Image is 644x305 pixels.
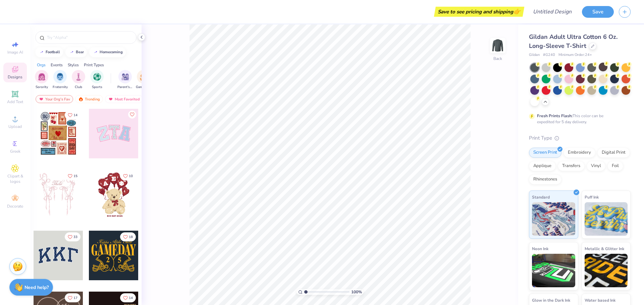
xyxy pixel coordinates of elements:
[10,149,20,154] span: Greek
[36,85,48,90] span: Sorority
[37,62,46,68] div: Orgs
[72,70,85,90] div: filter for Club
[513,7,521,15] span: 👉
[53,70,68,90] div: filter for Fraternity
[8,124,22,129] span: Upload
[68,62,79,68] div: Styles
[587,161,605,171] div: Vinyl
[65,171,80,180] button: Like
[78,97,84,101] img: trending.gif
[558,161,585,171] div: Transfers
[121,73,129,81] img: Parent's Weekend Image
[493,56,502,62] div: Back
[532,297,570,304] span: Glow in the Dark Ink
[607,161,623,171] div: Foil
[7,50,23,55] span: Image AI
[117,70,133,90] button: filter button
[75,85,82,90] span: Club
[65,232,80,241] button: Like
[7,204,23,209] span: Decorate
[543,52,555,58] span: # G240
[140,73,148,81] img: Game Day Image
[532,245,548,252] span: Neon Ink
[69,50,74,54] img: trend_line.gif
[76,50,84,54] div: bear
[108,97,113,101] img: most_fav.gif
[46,50,60,54] div: football
[39,97,44,101] img: most_fav.gif
[120,171,136,180] button: Like
[73,174,77,178] span: 15
[53,70,68,90] button: filter button
[532,254,575,287] img: Neon Ink
[436,7,523,17] div: Save to see pricing and shipping
[532,202,575,236] img: Standard
[585,202,628,236] img: Puff Ink
[51,62,63,68] div: Events
[36,95,73,103] div: Your Org's Fav
[56,73,64,81] img: Fraternity Image
[491,39,504,52] img: Back
[73,113,77,117] span: 14
[585,254,628,287] img: Metallic & Glitter Ink
[93,50,98,54] img: trend_line.gif
[8,74,22,80] span: Designs
[129,296,133,300] span: 14
[529,33,618,50] span: Gildan Adult Ultra Cotton 6 Oz. Long-Sleeve T-Shirt
[136,70,151,90] button: filter button
[90,70,104,90] button: filter button
[537,113,620,125] div: This color can be expedited for 5 day delivery.
[128,110,136,119] button: Like
[53,85,68,90] span: Fraternity
[597,148,630,158] div: Digital Print
[129,235,133,239] span: 18
[73,235,77,239] span: 33
[84,62,104,68] div: Print Types
[65,47,87,57] button: bear
[529,52,540,58] span: Gildan
[93,73,101,81] img: Sports Image
[529,148,561,158] div: Screen Print
[117,70,133,90] div: filter for Parent's Weekend
[65,110,80,120] button: Like
[75,73,82,81] img: Club Image
[136,85,151,90] span: Game Day
[529,174,561,184] div: Rhinestones
[90,70,104,90] div: filter for Sports
[585,297,615,304] span: Water based Ink
[35,70,48,90] div: filter for Sorority
[73,296,77,300] span: 17
[3,173,27,184] span: Clipart & logos
[129,174,133,178] span: 10
[529,161,556,171] div: Applique
[120,232,136,241] button: Like
[105,95,143,103] div: Most Favorited
[563,148,595,158] div: Embroidery
[120,293,136,302] button: Like
[65,293,80,302] button: Like
[7,99,23,104] span: Add Text
[528,5,577,18] input: Untitled Design
[72,70,85,90] button: filter button
[529,134,631,142] div: Print Type
[351,289,362,295] span: 100 %
[585,194,599,201] span: Puff Ink
[558,52,592,58] span: Minimum Order: 24 +
[100,50,123,54] div: homecoming
[117,85,133,90] span: Parent's Weekend
[24,284,49,291] strong: Need help?
[537,113,573,119] strong: Fresh Prints Flash:
[92,85,102,90] span: Sports
[35,70,48,90] button: filter button
[585,245,624,252] span: Metallic & Glitter Ink
[39,50,44,54] img: trend_line.gif
[136,70,151,90] div: filter for Game Day
[89,47,126,57] button: homecoming
[38,73,46,81] img: Sorority Image
[35,47,63,57] button: football
[46,34,132,41] input: Try "Alpha"
[532,194,550,201] span: Standard
[582,6,614,18] button: Save
[75,95,103,103] div: Trending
